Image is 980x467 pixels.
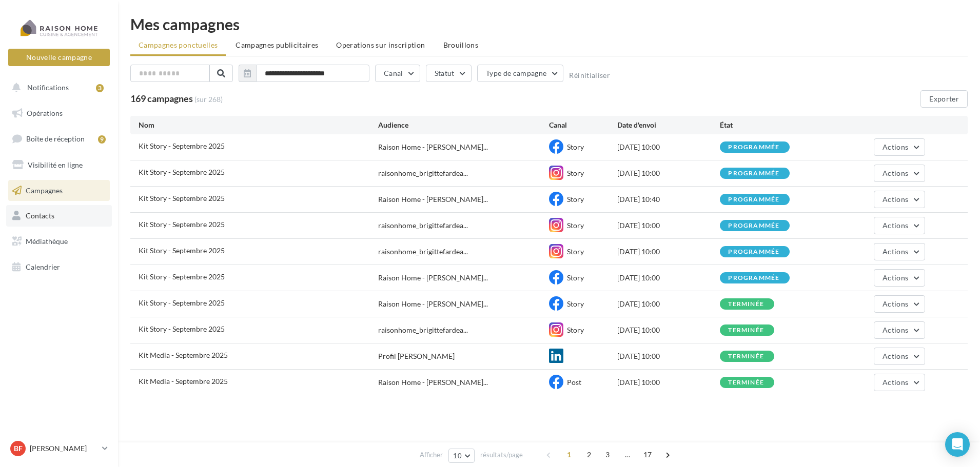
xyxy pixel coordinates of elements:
[139,141,225,150] span: Kit Story - Septembre 2025
[6,180,112,201] a: Campagnes
[96,84,104,92] div: 3
[567,143,584,151] span: Story
[728,170,779,177] div: programmée
[874,269,925,287] button: Actions
[98,135,106,144] div: 9
[378,325,468,335] span: raisonhome_brigittefardea...
[883,143,908,151] span: Actions
[874,321,925,339] button: Actions
[728,301,764,308] div: terminée
[378,351,455,361] div: Profil [PERSON_NAME]
[130,16,968,32] div: Mes campagnes
[883,273,908,282] span: Actions
[883,299,908,308] span: Actions
[236,40,318,49] span: Campagnes publicitaires
[567,326,584,334] span: Story
[728,144,779,151] div: programmée
[728,327,764,334] div: terminée
[139,377,228,385] span: Kit Media - Septembre 2025
[720,120,822,130] div: État
[453,452,462,460] span: 10
[883,352,908,360] span: Actions
[378,142,488,152] span: Raison Home - [PERSON_NAME]...
[874,243,925,260] button: Actions
[6,205,112,227] a: Contacts
[874,348,925,365] button: Actions
[728,222,779,229] div: programmée
[728,379,764,386] div: terminée
[599,446,616,463] span: 3
[567,273,584,282] span: Story
[27,83,69,92] span: Notifications
[728,249,779,255] div: programmée
[378,168,468,178] span: raisonhome_brigittefardea...
[27,109,63,117] span: Opérations
[6,154,112,176] a: Visibilité en ligne
[567,299,584,308] span: Story
[874,374,925,391] button: Actions
[139,120,378,130] div: Nom
[567,195,584,204] span: Story
[883,247,908,256] span: Actions
[26,186,63,194] span: Campagnes
[6,77,108,98] button: Notifications 3
[874,217,925,234] button: Actions
[139,168,225,176] span: Kit Story - Septembre 2025
[378,194,488,205] span: Raison Home - [PERSON_NAME]...
[139,194,225,202] span: Kit Story - Septembre 2025
[420,450,443,460] span: Afficher
[8,49,110,66] button: Nouvelle campagne
[336,40,425,49] span: Operations sur inscription
[617,168,720,178] div: [DATE] 10:00
[378,220,468,231] span: raisonhome_brigittefardea...
[617,120,720,130] div: Date d'envoi
[26,262,60,271] span: Calendrier
[617,194,720,205] div: [DATE] 10:40
[139,272,225,281] span: Kit Story - Septembre 2025
[619,446,636,463] span: ...
[6,103,112,124] a: Opérations
[728,275,779,281] div: programmée
[194,94,223,105] span: (sur 268)
[26,211,54,220] span: Contacts
[617,299,720,309] div: [DATE] 10:00
[920,90,968,108] button: Exporter
[883,221,908,230] span: Actions
[8,439,110,458] a: BF [PERSON_NAME]
[567,169,584,177] span: Story
[617,220,720,231] div: [DATE] 10:00
[378,299,488,309] span: Raison Home - [PERSON_NAME]...
[426,65,472,82] button: Statut
[6,128,112,150] a: Boîte de réception9
[139,324,225,333] span: Kit Story - Septembre 2025
[375,65,420,82] button: Canal
[130,93,193,104] span: 169 campagnes
[617,325,720,335] div: [DATE] 10:00
[378,247,468,257] span: raisonhome_brigittefardea...
[567,378,581,387] span: Post
[617,273,720,283] div: [DATE] 10:00
[378,273,488,283] span: Raison Home - [PERSON_NAME]...
[6,256,112,278] a: Calendrier
[567,247,584,256] span: Story
[883,378,908,387] span: Actions
[874,295,925,313] button: Actions
[874,191,925,208] button: Actions
[561,446,577,463] span: 1
[477,65,564,82] button: Type de campagne
[567,221,584,230] span: Story
[569,71,610,79] button: Réinitialiser
[448,449,475,463] button: 10
[6,231,112,252] a: Médiathèque
[581,446,597,463] span: 2
[480,450,523,460] span: résultats/page
[883,195,908,204] span: Actions
[883,169,908,177] span: Actions
[26,134,85,143] span: Boîte de réception
[139,351,228,359] span: Kit Media - Septembre 2025
[139,246,225,255] span: Kit Story - Septembre 2025
[549,120,617,130] div: Canal
[617,351,720,361] div: [DATE] 10:00
[874,138,925,156] button: Actions
[26,237,68,246] span: Médiathèque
